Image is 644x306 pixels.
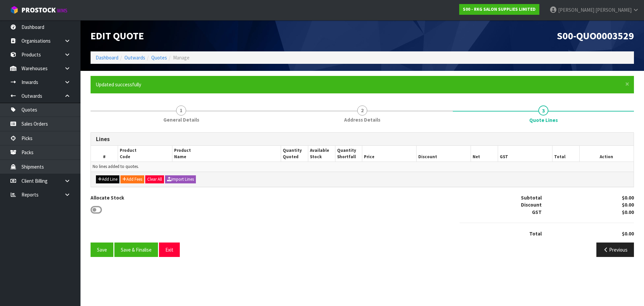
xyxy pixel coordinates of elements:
[165,175,196,183] button: Import Lines
[173,54,190,61] span: Manage
[96,54,118,61] a: Dashboard
[118,146,172,162] th: Product Code
[596,243,634,257] button: Previous
[91,127,634,262] span: Quote Lines
[357,105,367,116] span: 2
[521,202,542,208] strong: Discount
[344,116,380,123] span: Address Details
[622,202,634,208] strong: $0.00
[552,146,579,162] th: Total
[120,175,144,183] button: Add Fees
[622,209,634,215] strong: $0.00
[176,105,186,116] span: 1
[532,209,542,215] strong: GST
[471,146,498,162] th: Net
[579,146,634,162] th: Action
[96,81,141,88] span: Updated successfully
[459,4,539,15] a: S00 - RKG SALON SUPPLIES LIMITED
[151,54,167,61] a: Quotes
[96,136,629,142] h3: Lines
[91,146,118,162] th: #
[595,7,632,13] span: [PERSON_NAME]
[96,175,119,183] button: Add Line
[463,6,536,12] strong: S00 - RKG SALON SUPPLIES LIMITED
[172,146,281,162] th: Product Name
[10,6,18,14] img: cube-alt.png
[145,175,164,183] button: Clear All
[91,243,113,257] button: Save
[362,146,417,162] th: Price
[625,79,629,89] span: ×
[622,230,634,237] strong: $0.00
[417,146,471,162] th: Discount
[308,146,335,162] th: Available Stock
[498,146,552,162] th: GST
[57,7,67,14] small: WMS
[163,116,199,123] span: General Details
[529,230,542,237] strong: Total
[114,243,158,257] button: Save & Finalise
[21,6,56,14] span: ProStock
[557,29,634,42] span: S00-QUO0003529
[558,7,594,13] span: [PERSON_NAME]
[124,54,145,61] a: Outwards
[159,243,180,257] button: Exit
[91,162,634,172] td: No lines added to quotes.
[91,194,124,201] label: Allocate Stock
[622,194,634,201] strong: $0.00
[538,105,548,116] span: 3
[521,194,542,201] strong: Subtotal
[281,146,308,162] th: Quantity Quoted
[335,146,362,162] th: Quantity Shortfall
[529,117,558,124] span: Quote Lines
[91,29,144,42] span: Edit Quote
